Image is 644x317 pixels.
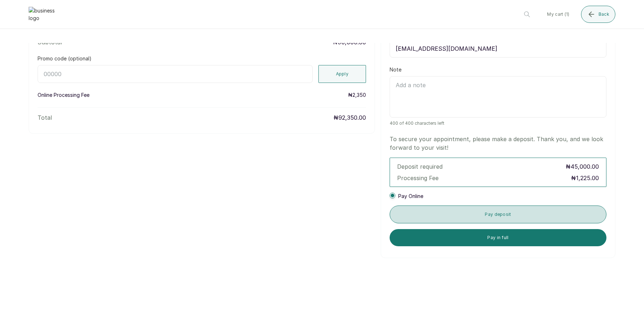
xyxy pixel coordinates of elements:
label: Promo code (optional) [38,55,92,62]
span: Back [599,11,609,17]
img: business logo [29,7,57,22]
span: ₦1,225.00 [571,174,599,182]
button: Pay deposit [390,205,606,223]
button: My cart (1) [541,6,575,23]
p: Total [38,113,52,122]
p: ₦ [348,91,366,99]
input: email@acme.com [390,40,606,58]
p: ₦92,350.00 [333,113,366,122]
p: Deposit required [397,162,443,171]
span: 2,350 [352,92,366,98]
button: Back [581,6,615,23]
span: 400 of 400 characters left [390,120,606,126]
p: To secure your appointment, please make a deposit. Thank you, and we look forward to your visit! [390,135,606,152]
p: Processing Fee [397,174,439,182]
button: Apply [318,65,366,83]
span: Pay Online [398,193,423,200]
input: 00000 [38,65,313,83]
label: Note [390,66,401,73]
span: ₦45,000.00 [566,162,599,171]
p: Online Processing Fee [38,91,89,99]
button: Pay in full [390,229,606,246]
